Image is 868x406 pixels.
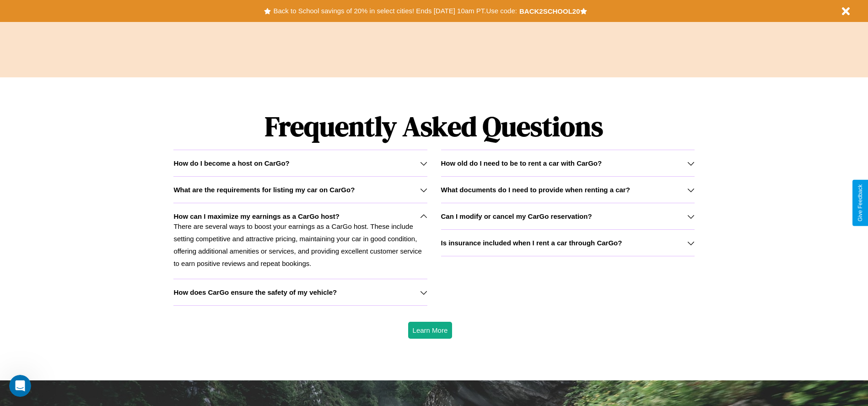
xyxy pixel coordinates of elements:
div: Give Feedback [857,184,863,222]
button: Learn More [408,322,453,339]
h3: How do I become a host on CarGo? [173,159,289,167]
h3: What documents do I need to provide when renting a car? [441,186,630,194]
h3: How does CarGo ensure the safety of my vehicle? [173,288,337,296]
h3: What are the requirements for listing my car on CarGo? [173,186,355,194]
h3: How old do I need to be to rent a car with CarGo? [441,159,602,167]
button: Back to School savings of 20% in select cities! Ends [DATE] 10am PT.Use code: [271,5,519,17]
h3: How can I maximize my earnings as a CarGo host? [173,212,340,220]
p: There are several ways to boost your earnings as a CarGo host. These include setting competitive ... [173,220,427,270]
h1: Frequently Asked Questions [173,103,694,150]
b: BACK2SCHOOL20 [519,7,580,15]
h3: Can I modify or cancel my CarGo reservation? [441,212,592,220]
h3: Is insurance included when I rent a car through CarGo? [441,239,622,247]
iframe: Intercom live chat [9,375,31,397]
